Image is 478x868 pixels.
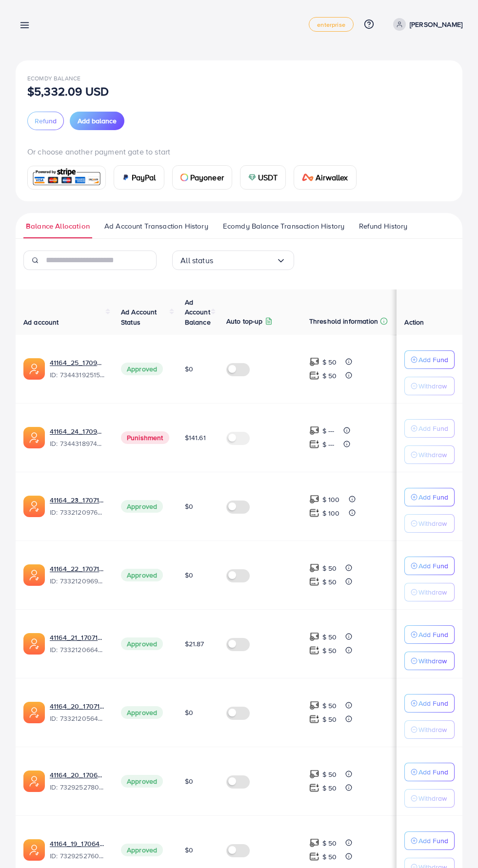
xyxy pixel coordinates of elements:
[50,370,105,380] span: ID: 7344319251534069762
[180,174,188,181] img: card
[404,514,455,533] button: Withdraw
[322,562,337,574] p: $ 50
[121,775,163,788] span: Approved
[316,172,348,183] span: Airwallex
[185,433,206,443] span: $141.61
[322,507,340,519] p: $ 100
[418,835,448,847] p: Add Fund
[418,423,448,434] p: Add Fund
[23,496,45,517] img: ic-ads-acc.e4c84228.svg
[418,354,448,366] p: Add Fund
[172,251,294,270] div: Search for option
[50,439,105,448] span: ID: 7344318974215340033
[50,564,105,586] div: <span class='underline'>41164_22_1707142456408</span></br>7332120969684811778
[404,377,455,395] button: Withdraw
[50,633,105,655] div: <span class='underline'>41164_21_1707142387585</span></br>7332120664427642882
[185,570,193,580] span: $0
[35,116,57,126] span: Refund
[121,500,163,513] span: Approved
[50,770,105,780] a: 41164_20_1706474683598
[50,495,105,518] div: <span class='underline'>41164_23_1707142475983</span></br>7332120976240689154
[23,633,45,655] img: ic-ads-acc.e4c84228.svg
[185,297,211,327] span: Ad Account Balance
[404,720,455,739] button: Withdraw
[50,633,105,642] a: 41164_21_1707142387585
[185,708,193,717] span: $0
[121,637,163,650] span: Approved
[418,766,448,778] p: Add Fund
[50,645,105,655] span: ID: 7332120664427642882
[322,769,337,780] p: $ 50
[78,116,117,126] span: Add balance
[322,851,337,863] p: $ 50
[317,21,345,28] span: enterprise
[122,174,130,181] img: card
[418,380,447,392] p: Withdraw
[50,839,105,861] div: <span class='underline'>41164_19_1706474666940</span></br>7329252760468127746
[418,586,447,598] p: Withdraw
[50,358,105,367] a: 41164_25_1709982599082
[185,776,193,786] span: $0
[121,431,169,444] span: Punishment
[213,253,276,268] input: Search for option
[404,445,455,464] button: Withdraw
[309,425,319,436] img: top-up amount
[50,564,105,574] a: 41164_22_1707142456408
[309,783,319,793] img: top-up amount
[404,419,455,438] button: Add Fund
[132,172,156,183] span: PayPal
[309,851,319,862] img: top-up amount
[322,425,335,437] p: $ ---
[50,770,105,792] div: <span class='underline'>41164_20_1706474683598</span></br>7329252780571557890
[185,502,193,511] span: $0
[418,560,448,572] p: Add Fund
[418,518,447,529] p: Withdraw
[322,356,337,368] p: $ 50
[322,631,337,643] p: $ 50
[309,632,319,642] img: top-up amount
[23,427,45,448] img: ic-ads-acc.e4c84228.svg
[309,17,354,32] a: enterprise
[26,221,90,231] span: Balance Allocation
[180,253,213,268] span: All status
[240,165,286,190] a: cardUSDT
[50,426,105,449] div: <span class='underline'>41164_24_1709982576916</span></br>7344318974215340033
[121,569,163,581] span: Approved
[185,364,193,374] span: $0
[309,838,319,848] img: top-up amount
[50,507,105,517] span: ID: 7332120976240689154
[410,19,462,30] p: [PERSON_NAME]
[418,491,448,503] p: Add Fund
[121,363,163,375] span: Approved
[404,317,424,327] span: Action
[404,694,455,713] button: Add Fund
[27,112,64,130] button: Refund
[121,706,163,719] span: Approved
[50,576,105,586] span: ID: 7332120969684811778
[121,844,163,856] span: Approved
[309,714,319,724] img: top-up amount
[418,697,448,709] p: Add Fund
[23,358,45,380] img: ic-ads-acc.e4c84228.svg
[23,564,45,586] img: ic-ads-acc.e4c84228.svg
[190,172,224,183] span: Payoneer
[418,629,448,640] p: Add Fund
[50,851,105,861] span: ID: 7329252760468127746
[418,792,447,804] p: Withdraw
[27,146,451,157] p: Or choose another payment gate to start
[404,488,455,506] button: Add Fund
[404,652,455,670] button: Withdraw
[309,645,319,656] img: top-up amount
[309,577,319,587] img: top-up amount
[23,839,45,861] img: ic-ads-acc.e4c84228.svg
[31,167,102,188] img: card
[404,789,455,808] button: Withdraw
[309,494,319,504] img: top-up amount
[404,350,455,369] button: Add Fund
[404,831,455,850] button: Add Fund
[23,771,45,792] img: ic-ads-acc.e4c84228.svg
[114,165,164,190] a: cardPayPal
[27,74,80,82] span: Ecomdy Balance
[309,563,319,573] img: top-up amount
[309,357,319,367] img: top-up amount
